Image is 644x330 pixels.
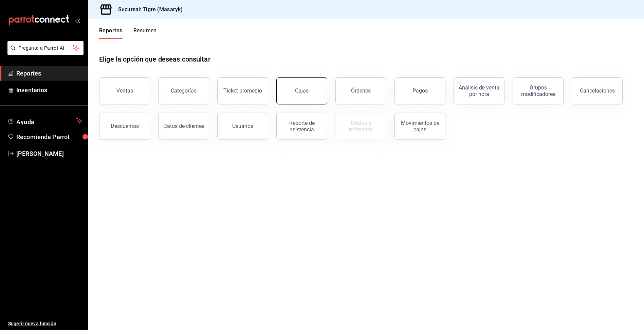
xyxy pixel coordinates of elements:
button: Descuentos [99,113,150,140]
button: Usuarios [217,113,268,140]
div: Ticket promedio [223,87,262,94]
button: Pregunta a Parrot AI [7,41,84,55]
button: Datos de clientes [158,113,209,140]
button: Análisis de venta por hora [454,77,504,104]
div: Ventas [116,87,133,94]
div: Análisis de venta por hora [458,84,500,97]
span: [PERSON_NAME] [16,149,82,158]
div: Reporte de asistencia [281,120,323,133]
span: Reportes [16,69,82,78]
div: Pagos [412,87,428,94]
div: Costos y márgenes [340,120,382,133]
a: Pregunta a Parrot AI [5,49,84,56]
button: open_drawer_menu [75,18,80,23]
span: Recomienda Parrot [16,132,82,142]
span: Sugerir nueva función [8,320,82,327]
span: Pregunta a Parrot AI [18,45,73,52]
button: Pagos [394,77,445,104]
button: Categorías [158,77,209,104]
button: Reporte de asistencia [276,113,327,140]
div: Categorías [171,87,197,94]
button: Ventas [99,77,150,104]
div: Descuentos [111,123,139,129]
div: Movimientos de cajas [399,120,441,133]
button: Movimientos de cajas [394,113,445,140]
button: Órdenes [335,77,386,104]
button: Grupos modificadores [513,77,564,104]
div: navigation tabs [99,27,157,39]
button: Cancelaciones [572,77,623,104]
div: Datos de clientes [163,123,204,129]
div: Órdenes [351,87,371,94]
button: Contrata inventarios para ver este reporte [335,113,386,140]
div: Usuarios [232,123,253,129]
button: Resumen [133,27,157,39]
span: Inventarios [16,85,82,95]
div: Cajas [295,87,309,95]
span: Ayuda [16,117,74,125]
h3: Sucursal: Tigre (Masaryk) [113,5,183,14]
div: Grupos modificadores [517,84,559,97]
button: Reportes [99,27,123,39]
h1: Elige la opción que deseas consultar [99,54,210,64]
button: Ticket promedio [217,77,268,104]
div: Cancelaciones [580,87,615,94]
a: Cajas [276,77,327,104]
